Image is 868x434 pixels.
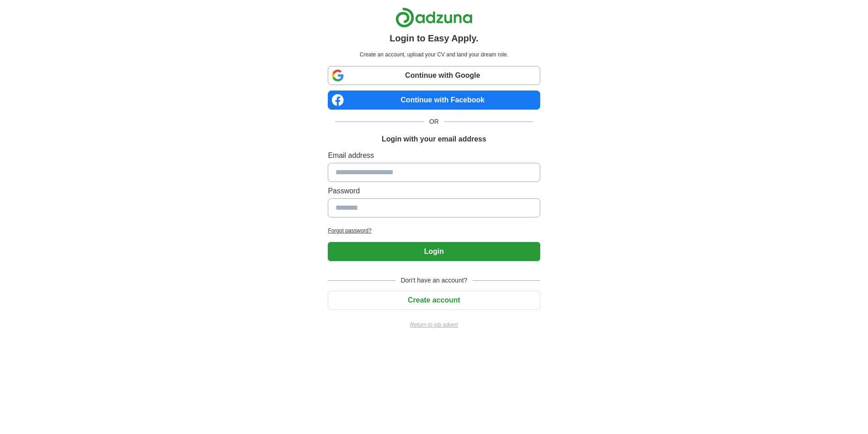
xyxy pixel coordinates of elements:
[390,31,478,45] h1: Login to Easy Apply.
[328,186,540,197] label: Password
[395,7,473,28] img: Adzuna logo
[328,227,540,235] a: Forgot password?
[328,150,540,161] label: Email address
[424,117,444,126] span: OR
[328,242,540,261] button: Login
[328,291,540,310] button: Create account
[328,321,540,329] a: Return to job advert
[382,134,486,145] h1: Login with your email address
[328,66,540,85] a: Continue with Google
[328,296,540,304] a: Create account
[330,50,538,59] p: Create an account, upload your CV and land your dream role.
[395,276,473,285] span: Don't have an account?
[328,91,540,110] a: Continue with Facebook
